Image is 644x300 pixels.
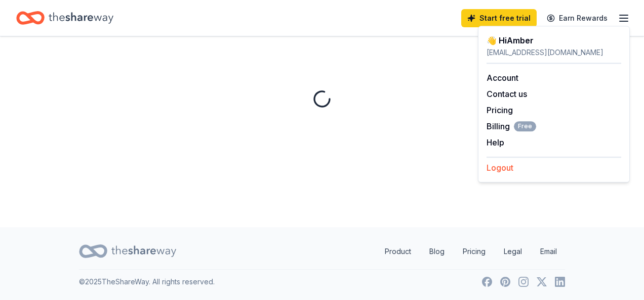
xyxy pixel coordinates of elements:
[487,73,518,83] a: Account
[487,34,621,46] div: 👋 Hi Amber
[496,241,530,262] a: Legal
[541,9,614,27] a: Earn Rewards
[487,136,504,148] button: Help
[514,121,536,131] span: Free
[487,120,536,132] button: BillingFree
[377,241,419,262] a: Product
[16,6,113,30] a: Home
[487,162,513,174] button: Logout
[487,105,513,115] a: Pricing
[79,276,215,288] p: © 2025 TheShareWay. All rights reserved.
[487,88,527,100] button: Contact us
[487,46,621,59] div: [EMAIL_ADDRESS][DOMAIN_NAME]
[532,241,565,262] a: Email
[377,241,565,262] nav: quick links
[487,120,536,132] span: Billing
[461,9,537,27] a: Start free trial
[421,241,453,262] a: Blog
[455,241,494,262] a: Pricing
